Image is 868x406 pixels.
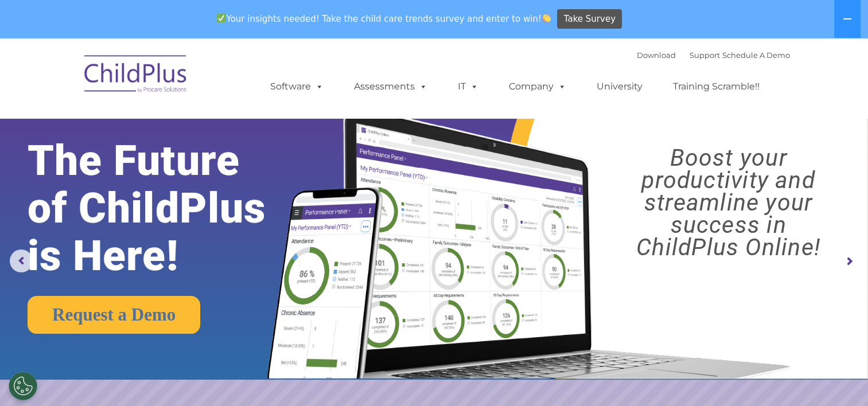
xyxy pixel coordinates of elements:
[722,50,790,60] a: Schedule A Demo
[342,75,439,98] a: Assessments
[600,147,857,259] rs-layer: Boost your productivity and streamline your success in ChildPlus Online!
[9,372,37,400] button: Cookies Settings
[637,50,790,60] font: |
[159,76,194,84] span: Last name
[259,75,335,98] a: Software
[28,296,200,334] a: Request a Demo
[446,75,490,98] a: IT
[557,9,622,29] a: Take Survey
[212,7,556,30] span: Your insights needed! Take the child care trends survey and enter to win!
[690,50,720,60] a: Support
[79,47,193,104] img: ChildPlus by Procare Solutions
[28,137,305,280] rs-layer: The Future of ChildPlus is Here!
[585,75,654,98] a: University
[159,123,208,131] span: Phone number
[497,75,578,98] a: Company
[564,9,616,29] span: Take Survey
[661,75,771,98] a: Training Scramble!!
[637,50,676,60] a: Download
[542,14,551,22] img: 👏
[217,14,225,22] img: ✅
